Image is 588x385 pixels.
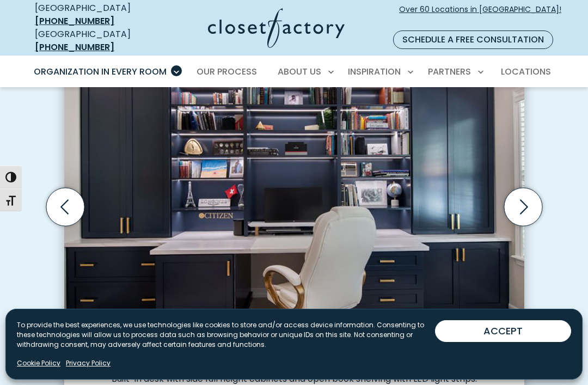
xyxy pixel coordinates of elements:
[435,320,571,342] button: ACCEPT
[501,65,551,78] span: Locations
[66,358,111,368] a: Privacy Policy
[399,4,561,27] span: Over 60 Locations in [GEOGRAPHIC_DATA]!
[35,28,154,54] div: [GEOGRAPHIC_DATA]
[428,65,471,78] span: Partners
[17,358,60,368] a: Cookie Policy
[197,65,257,78] span: Our Process
[26,57,562,87] nav: Primary Menu
[17,320,435,350] p: To provide the best experiences, we use technologies like cookies to store and/or access device i...
[35,15,114,27] a: [PHONE_NUMBER]
[348,65,401,78] span: Inspiration
[35,41,114,53] a: [PHONE_NUMBER]
[64,30,524,365] img: Built-in desk with side full height cabinets and open book shelving with LED light strips.
[34,65,167,78] span: Organization in Every Room
[42,184,89,230] button: Previous slide
[278,65,321,78] span: About Us
[208,8,345,48] img: Closet Factory Logo
[393,30,553,49] a: Schedule a Free Consultation
[35,2,154,28] div: [GEOGRAPHIC_DATA]
[64,365,524,384] figcaption: Built-in desk with side full height cabinets and open book shelving with LED light strips.
[500,184,547,230] button: Next slide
